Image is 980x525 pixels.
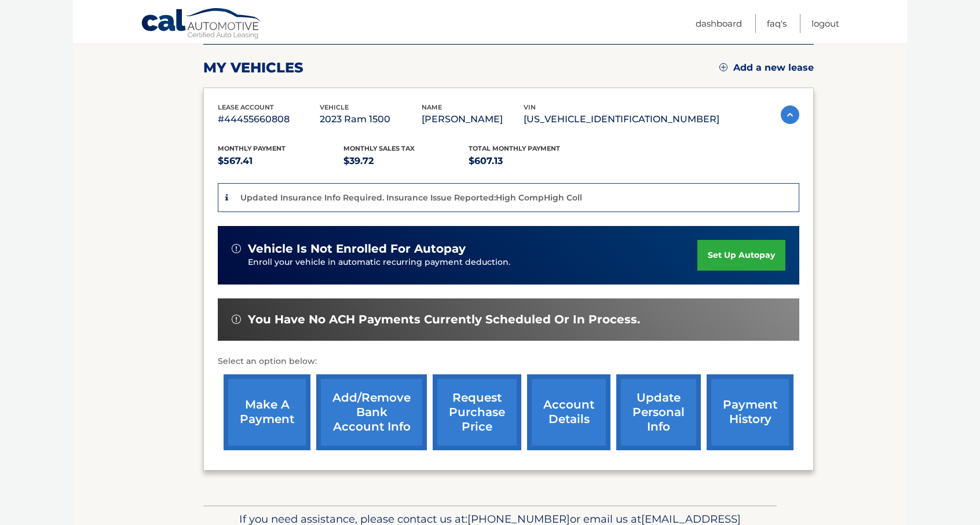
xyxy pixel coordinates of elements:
[240,192,582,203] p: Updated Insurance Info Required. Insurance Issue Reported:High CompHigh Coll
[218,111,320,127] p: #44455660808
[616,374,701,450] a: update personal info
[203,59,303,76] h2: my vehicles
[316,374,427,450] a: Add/Remove bank account info
[422,111,524,127] p: [PERSON_NAME]
[320,111,422,127] p: 2023 Ram 1500
[767,14,787,33] a: FAQ's
[248,312,640,327] span: You have no ACH payments currently scheduled or in process.
[527,374,610,450] a: account details
[224,374,310,450] a: make a payment
[781,105,799,124] img: accordion-active.svg
[696,14,742,33] a: Dashboard
[524,111,719,127] p: [US_VEHICLE_IDENTIFICATION_NUMBER]
[232,315,241,324] img: alert-white.svg
[320,103,349,111] span: vehicle
[218,103,274,111] span: lease account
[719,62,814,74] a: Add a new lease
[218,355,799,369] p: Select an option below:
[248,242,466,256] span: vehicle is not enrolled for autopay
[524,103,536,111] span: vin
[141,8,262,41] a: Cal Automotive
[343,144,415,152] span: Monthly sales Tax
[248,256,697,269] p: Enroll your vehicle in automatic recurring payment deduction.
[232,244,241,253] img: alert-white.svg
[469,144,560,152] span: Total Monthly Payment
[719,63,727,71] img: add.svg
[422,103,442,111] span: name
[218,144,286,152] span: Monthly Payment
[707,374,793,450] a: payment history
[697,240,785,271] a: set up autopay
[469,153,594,169] p: $607.13
[433,374,521,450] a: request purchase price
[811,14,839,33] a: Logout
[218,153,343,169] p: $567.41
[343,153,469,169] p: $39.72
